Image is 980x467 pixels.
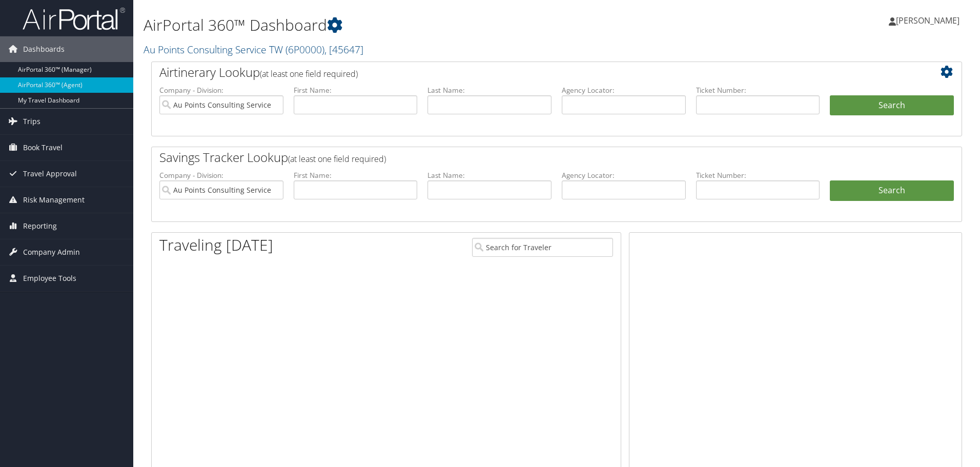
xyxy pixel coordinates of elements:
span: , [ 45647 ] [324,43,363,56]
h1: Traveling [DATE] [159,234,273,256]
label: Company - Division: [159,85,283,95]
label: Last Name: [427,85,552,95]
input: search accounts [159,180,283,199]
a: [PERSON_NAME] [889,5,970,36]
h2: Airtinerary Lookup [159,64,886,81]
label: Agency Locator: [562,85,686,95]
span: Risk Management [23,187,85,213]
button: Search [830,95,954,116]
span: Dashboards [23,36,65,62]
span: (at least one field required) [288,153,386,165]
img: airportal-logo.png [23,7,125,31]
label: Company - Division: [159,170,283,180]
a: Search [830,180,954,201]
h1: AirPortal 360™ Dashboard [144,14,695,36]
h2: Savings Tracker Lookup [159,149,886,166]
span: Trips [23,109,40,134]
label: Ticket Number: [696,85,820,95]
span: ( 6P0000 ) [285,43,324,56]
span: [PERSON_NAME] [896,15,959,26]
span: (at least one field required) [260,68,358,79]
a: Au Points Consulting Service TW [144,43,363,56]
label: First Name: [294,85,418,95]
label: Ticket Number: [696,170,820,180]
span: Company Admin [23,239,80,265]
span: Reporting [23,213,57,239]
input: Search for Traveler [472,238,613,257]
span: Employee Tools [23,266,76,291]
span: Book Travel [23,135,63,160]
label: First Name: [294,170,418,180]
span: Travel Approval [23,161,77,187]
label: Agency Locator: [562,170,686,180]
label: Last Name: [427,170,552,180]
